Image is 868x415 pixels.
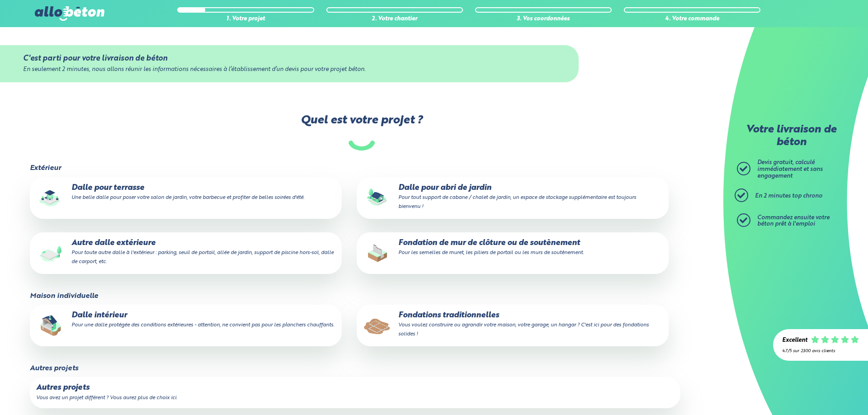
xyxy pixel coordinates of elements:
[36,184,335,202] p: Dalle pour terrasse
[35,6,104,21] img: allobéton
[398,250,584,255] small: Pour les semelles de muret, les piliers de portail ou les murs de soutènement.
[326,16,463,23] div: 2. Votre chantier
[36,184,65,212] img: final_use.values.terrace
[624,16,760,23] div: 4. Votre commande
[398,322,649,337] small: Vous voulez construire ou agrandir votre maison, votre garage, un hangar ? C'est ici pour des fon...
[782,337,807,344] div: Excellent
[363,239,662,257] p: Fondation de mur de clôture ou de soutènement
[30,364,78,373] legend: Autres projets
[757,160,823,179] span: Devis gratuit, calculé immédiatement et sans engagement
[782,349,859,354] div: 4.7/5 sur 2300 avis clients
[363,184,392,212] img: final_use.values.garden_shed
[363,311,392,340] img: final_use.values.traditional_fundations
[177,16,314,23] div: 1. Votre projet
[30,292,98,300] legend: Maison individuelle
[29,114,694,151] label: Quel est votre projet ?
[363,239,392,268] img: final_use.values.closing_wall_fundation
[23,66,556,73] div: En seulement 2 minutes, nous allons réunir les informations nécessaires à l’établissement d’un de...
[36,395,177,401] small: Vous avez un projet différent ? Vous aurez plus de choix ici.
[36,239,65,268] img: final_use.values.outside_slab
[30,164,61,172] legend: Extérieur
[363,184,662,211] p: Dalle pour abri de jardin
[739,124,843,149] p: Votre livraison de béton
[398,195,636,209] small: Pour tout support de cabane / chalet de jardin, un espace de stockage supplémentaire est toujours...
[36,311,335,329] p: Dalle intérieur
[23,54,556,63] div: C'est parti pour votre livraison de béton
[475,16,612,23] div: 3. Vos coordonnées
[71,322,334,328] small: Pour une dalle protégée des conditions extérieures - attention, ne convient pas pour les plancher...
[788,380,858,405] iframe: Help widget launcher
[363,311,662,339] p: Fondations traditionnelles
[36,383,674,392] p: Autres projets
[36,239,335,266] p: Autre dalle extérieure
[755,193,822,199] span: En 2 minutes top chrono
[71,195,304,200] small: Une belle dalle pour poser votre salon de jardin, votre barbecue et profiter de belles soirées d'...
[71,250,334,264] small: Pour toute autre dalle à l'extérieur : parking, seuil de portail, allée de jardin, support de pis...
[36,311,65,340] img: final_use.values.inside_slab
[757,215,830,227] span: Commandez ensuite votre béton prêt à l'emploi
